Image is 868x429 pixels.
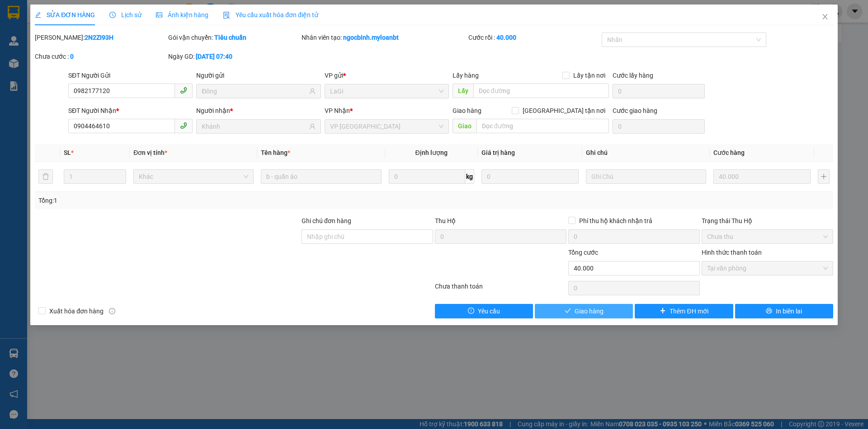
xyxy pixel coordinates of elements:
[109,11,142,19] span: Lịch sử
[575,306,604,316] span: Giao hàng
[635,304,733,318] button: plusThêm ĐH mới
[818,169,830,184] button: plus
[156,11,208,19] span: Ảnh kiện hàng
[476,119,609,133] input: Dọc đường
[582,144,710,162] th: Ghi chú
[35,11,95,19] span: SỬA ĐƠN HÀNG
[468,308,474,315] span: exclamation-circle
[481,149,515,156] span: Giá trị hàng
[702,249,762,256] label: Hình thức thanh toán
[702,216,833,226] div: Trạng thái Thu Hộ
[481,169,579,184] input: 0
[565,308,571,315] span: check
[435,304,533,318] button: exclamation-circleYêu cầu
[330,120,443,133] span: VP Thủ Đức
[434,281,567,297] div: Chưa thanh toán
[570,70,609,80] span: Lấy tận nơi
[325,107,350,114] span: VP Nhận
[261,169,381,184] input: VD: Bàn, Ghế
[202,86,307,96] input: Tên người gửi
[478,306,500,316] span: Yêu cầu
[202,121,307,131] input: Tên người nhận
[180,87,187,94] span: phone
[613,119,705,134] input: Cước giao hàng
[68,70,193,80] div: SĐT Người Gửi
[302,217,351,224] label: Ghi chú đơn hàng
[35,33,166,42] div: [PERSON_NAME]:
[4,4,45,29] strong: Nhà xe Mỹ Loan
[535,304,633,318] button: checkGiao hàng
[168,51,300,61] div: Ngày GD:
[70,16,112,26] span: C9PRSH7Z
[85,34,113,41] b: 2N2ZI93H
[613,72,653,79] label: Cước lấy hàng
[660,308,666,315] span: plus
[821,13,829,20] span: close
[35,51,166,61] div: Chưa cước :
[415,149,448,156] span: Định lượng
[223,11,318,19] span: Yêu cầu xuất hóa đơn điện tử
[707,230,828,243] span: Chưa thu
[473,84,609,98] input: Dọc đường
[568,249,598,256] span: Tổng cước
[707,261,828,275] span: Tại văn phòng
[38,169,53,184] button: delete
[223,12,230,19] img: icon
[4,59,44,67] span: 0968278298
[435,217,456,224] span: Thu Hộ
[576,216,656,226] span: Phí thu hộ khách nhận trả
[670,306,708,316] span: Thêm ĐH mới
[180,122,187,129] span: phone
[309,88,316,94] span: user
[214,34,246,41] b: Tiêu chuẩn
[261,149,290,156] span: Tên hàng
[168,33,300,42] div: Gói vận chuyển:
[109,12,116,18] span: clock-circle
[343,34,399,41] b: ngocbinh.myloanbt
[70,53,74,60] b: 0
[713,149,745,156] span: Cước hàng
[68,106,193,116] div: SĐT Người Nhận
[613,84,705,98] input: Cước lấy hàng
[735,304,833,318] button: printerIn biên lai
[468,33,600,42] div: Cước rồi :
[613,107,657,114] label: Cước giao hàng
[38,196,335,205] div: Tổng: 1
[713,169,811,184] input: 0
[496,34,516,41] b: 40.000
[453,107,481,114] span: Giao hàng
[302,229,433,244] input: Ghi chú đơn hàng
[453,84,473,98] span: Lấy
[302,33,467,42] div: Nhân viên tạo:
[51,27,80,57] img: qr-code
[330,84,443,98] span: LaGi
[196,106,321,116] div: Người nhận
[109,308,115,314] span: info-circle
[196,53,232,60] b: [DATE] 07:40
[196,70,321,80] div: Người gửi
[812,5,838,30] button: Close
[133,149,167,156] span: Đơn vị tính
[519,106,609,116] span: [GEOGRAPHIC_DATA] tận nơi
[35,12,41,18] span: edit
[453,72,479,79] span: Lấy hàng
[156,12,162,18] span: picture
[586,169,706,184] input: Ghi Chú
[64,149,71,156] span: SL
[453,119,476,133] span: Giao
[46,306,107,316] span: Xuất hóa đơn hàng
[465,169,474,184] span: kg
[309,123,316,130] span: user
[4,32,42,57] span: 33 Bác Ái, P Phước Hội, TX Lagi
[139,170,248,183] span: Khác
[325,70,449,80] div: VP gửi
[776,306,802,316] span: In biên lai
[766,308,772,315] span: printer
